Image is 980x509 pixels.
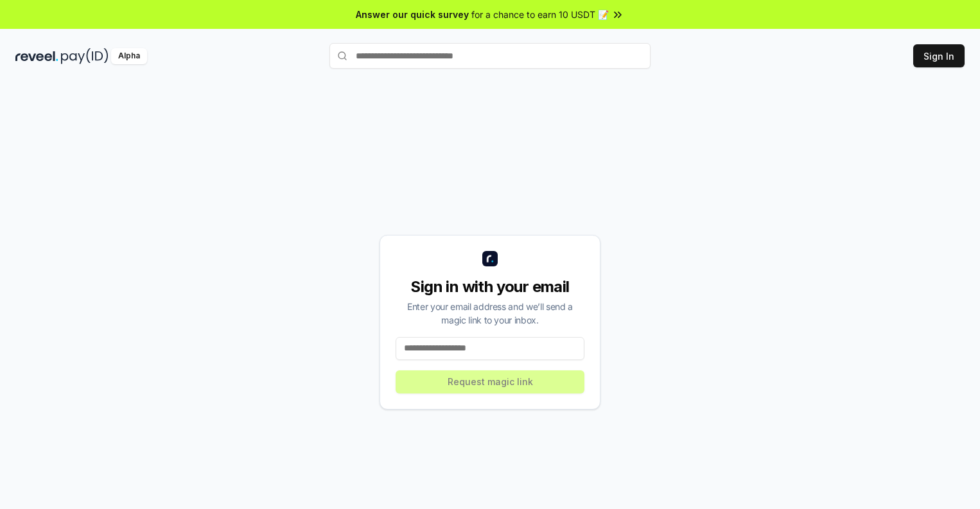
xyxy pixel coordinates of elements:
[356,8,469,21] span: Answer our quick survey
[396,300,584,327] div: Enter your email address and we’ll send a magic link to your inbox.
[482,251,498,266] img: logo_small
[471,8,609,21] span: for a chance to earn 10 USDT 📝
[396,277,584,297] div: Sign in with your email
[15,48,58,64] img: reveel_dark
[61,48,109,64] img: pay_id
[913,44,965,67] button: Sign In
[111,48,147,64] div: Alpha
